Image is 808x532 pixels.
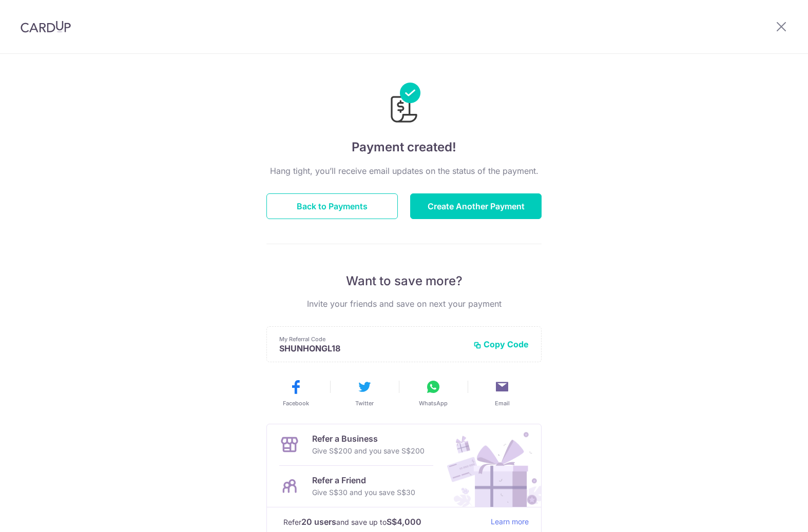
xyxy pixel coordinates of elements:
[437,424,541,507] img: Refer
[473,339,529,349] button: Copy Code
[265,379,326,407] button: Facebook
[312,486,415,499] p: Give S$30 and you save S$30
[472,379,532,407] button: Email
[388,83,420,126] img: Payments
[283,399,309,407] span: Facebook
[279,335,465,343] p: My Referral Code
[266,193,398,219] button: Back to Payments
[312,474,415,486] p: Refer a Friend
[301,516,336,528] strong: 20 users
[279,343,465,353] p: SHUNHONGL18
[312,445,425,457] p: Give S$200 and you save S$200
[495,399,510,407] span: Email
[266,165,542,177] p: Hang tight, you’ll receive email updates on the status of the payment.
[266,298,542,310] p: Invite your friends and save on next your payment
[403,379,464,407] button: WhatsApp
[21,21,71,33] img: CardUp
[283,516,483,528] p: Refer and save up to
[355,399,374,407] span: Twitter
[312,432,425,445] p: Refer a Business
[266,273,542,289] p: Want to save more?
[266,138,542,156] h4: Payment created!
[334,379,395,407] button: Twitter
[491,516,529,528] a: Learn more
[387,516,421,528] strong: S$4,000
[410,193,542,219] button: Create Another Payment
[419,399,448,407] span: WhatsApp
